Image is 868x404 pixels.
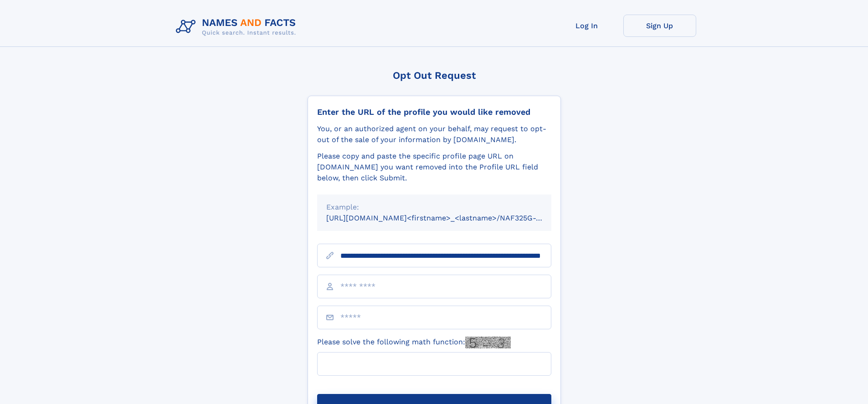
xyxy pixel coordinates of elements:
[326,202,542,213] div: Example:
[623,15,696,37] a: Sign Up
[308,70,561,81] div: Opt Out Request
[317,151,551,184] div: Please copy and paste the specific profile page URL on [DOMAIN_NAME] you want removed into the Pr...
[317,123,551,145] div: You, or an authorized agent on your behalf, may request to opt-out of the sale of your informatio...
[326,214,569,222] small: [URL][DOMAIN_NAME]<firstname>_<lastname>/NAF325G-xxxxxxxx
[317,107,551,117] div: Enter the URL of the profile you would like removed
[550,15,623,37] a: Log In
[172,15,303,39] img: Logo Names and Facts
[317,337,511,348] label: Please solve the following math function:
